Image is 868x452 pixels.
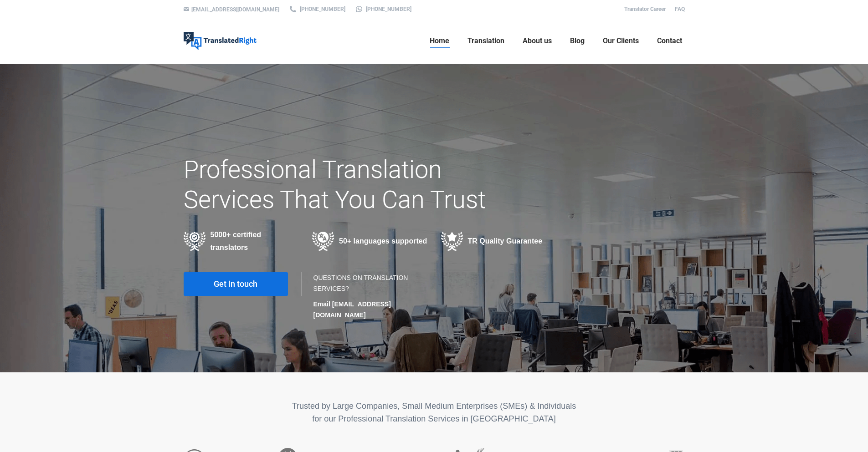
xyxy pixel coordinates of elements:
[520,26,555,56] a: About us
[465,26,507,56] a: Translation
[430,36,449,46] span: Home
[600,26,642,56] a: Our Clients
[184,155,513,215] h1: Professional Translation Services That You Can Trust
[312,232,427,251] div: 50+ languages supported
[313,272,425,320] div: QUESTIONS ON TRANSLATION SERVICES?
[184,32,257,50] img: Translated Right
[675,6,685,12] a: FAQ
[427,26,452,56] a: Home
[567,26,587,56] a: Blog
[467,36,504,46] span: Translation
[354,5,411,13] a: [PHONE_NUMBER]
[523,36,552,46] span: About us
[184,232,206,251] img: Professional Certified Translators providing translation services in various industries in 50+ la...
[570,36,585,46] span: Blog
[184,229,299,254] div: 5000+ certified translators
[288,5,345,13] a: [PHONE_NUMBER]
[657,36,682,46] span: Contact
[624,6,666,12] a: Translator Career
[603,36,639,46] span: Our Clients
[654,26,685,56] a: Contact
[214,279,257,289] span: Get in touch
[184,272,288,296] a: Get in touch
[184,400,685,425] p: Trusted by Large Companies, Small Medium Enterprises (SMEs) & Individuals for our Professional Tr...
[191,6,279,13] a: [EMAIL_ADDRESS][DOMAIN_NAME]
[441,232,556,251] div: TR Quality Guarantee
[313,300,391,319] strong: Email [EMAIL_ADDRESS][DOMAIN_NAME]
